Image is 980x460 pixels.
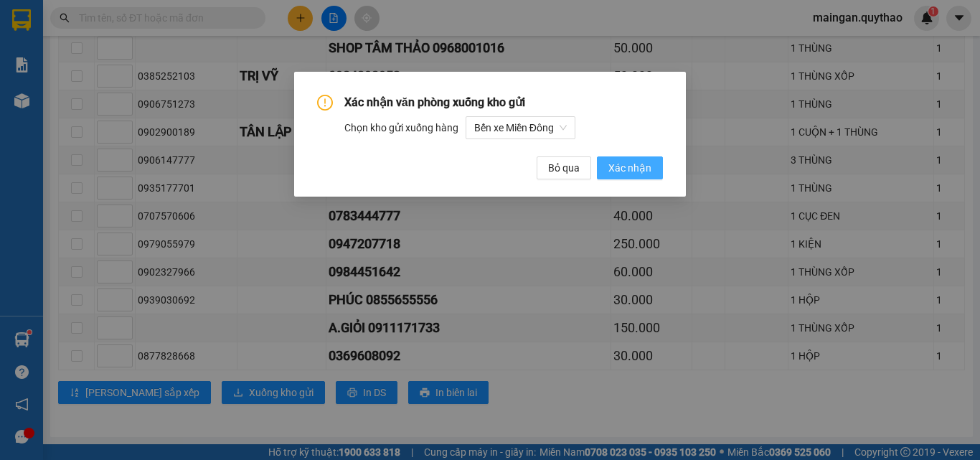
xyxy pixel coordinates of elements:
[608,160,651,176] span: Xác nhận
[597,156,663,179] button: Xác nhận
[317,95,333,111] span: exclamation-circle
[548,160,580,176] span: Bỏ qua
[474,117,567,139] span: Bến xe Miền Đông
[344,95,525,109] span: Xác nhận văn phòng xuống kho gửi
[344,116,663,139] div: Chọn kho gửi xuống hàng
[537,156,591,179] button: Bỏ qua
